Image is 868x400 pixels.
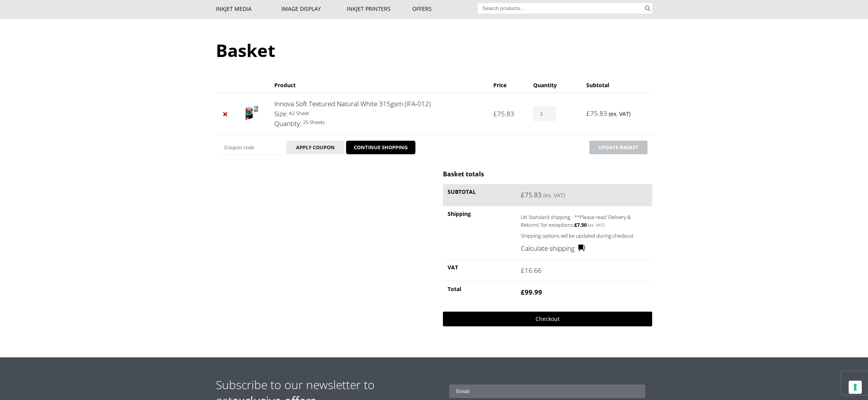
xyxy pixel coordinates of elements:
[521,190,542,199] bdi: 75.83
[493,109,514,118] bdi: 75.83
[220,141,279,155] input: Coupon code
[443,184,516,206] th: Subtotal
[521,266,542,275] bdi: 16.66
[274,119,301,129] dt: Quantity:
[274,118,484,127] p: 25 Sheets
[521,288,542,297] bdi: 99.99
[443,281,516,303] th: Total
[521,190,525,199] span: £
[274,109,288,119] dt: Size:
[588,222,604,228] small: (ex. VAT)
[586,109,590,118] span: £
[493,109,497,118] span: £
[216,38,652,62] h1: Basket
[543,191,565,199] small: (ex. VAT)
[489,78,529,93] th: Price
[274,109,484,118] p: A2 Sheet
[521,212,635,229] label: UK Standard shipping - **Please read 'Delivery & Returns' for exceptions:
[849,381,862,394] button: Your consent preferences for tracking technologies
[574,221,587,228] bdi: 7.50
[478,3,644,14] input: Search products…
[521,231,648,240] p: Shipping options will be updated during checkout.
[586,109,607,118] bdi: 75.83
[270,78,489,93] th: Product
[533,106,556,121] input: Product quantity
[574,221,577,228] span: £
[449,384,646,398] input: Email
[521,288,525,297] span: £
[274,99,431,108] a: Innova Soft Textured Natural White 315gsm (IFA-012)
[521,266,525,275] span: £
[443,259,516,281] th: VAT
[443,206,516,259] th: Shipping
[643,3,652,14] button: Search
[443,170,652,178] h2: Basket totals
[582,78,652,93] th: Subtotal
[346,141,415,155] a: CONTINUE SHOPPING
[521,243,586,253] a: Calculate shipping
[220,109,231,119] a: Remove Innova Soft Textured Natural White 315gsm (IFA-012) from basket
[529,78,582,93] th: Quantity
[589,141,648,154] button: Update basket
[246,105,258,120] img: Innova Soft Textured Natural White 315gsm (IFA-012)
[286,141,344,154] button: Apply coupon
[443,312,652,326] a: Checkout
[609,110,630,117] small: (ex. VAT)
